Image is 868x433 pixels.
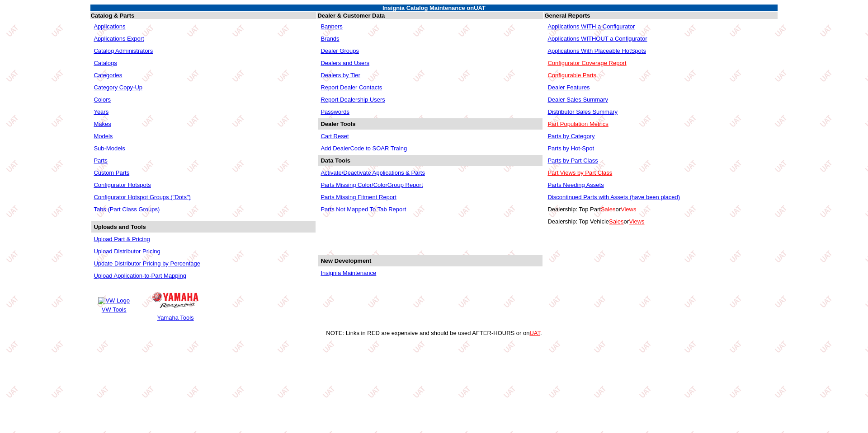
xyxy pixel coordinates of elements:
[94,23,125,30] a: Applications
[321,47,359,54] a: Dealer Groups
[94,260,200,267] a: Update Distributor Pricing by Percentage
[321,169,425,176] a: Activate/Deactivate Applications & Parts
[94,248,160,255] a: Upload Distributor Pricing
[98,297,129,304] img: VW Logo
[547,108,618,115] a: Distributor Sales Summary
[151,288,200,322] a: Yamaha Logo Yamaha Tools
[98,306,130,313] td: VW Tools
[547,60,626,66] a: Configurator Coverage Report
[94,169,129,176] a: Custom Parts
[94,108,108,115] a: Years
[321,182,423,188] a: Parts Missing Color/ColorGroup Report
[547,72,596,79] a: Configurable Parts
[547,182,604,188] a: Parts Needing Assets
[94,157,107,164] a: Parts
[94,145,125,152] a: Sub-Models
[547,169,612,176] a: Part Views by Part Class
[94,236,150,242] a: Upload Part & Pricing
[547,133,594,140] a: Parts by Category
[321,133,349,140] a: Cart Reset
[321,257,371,264] b: New Development
[321,96,385,103] a: Report Dealership Users
[94,182,151,188] a: Configurator Hotspots
[90,12,134,19] b: Catalog & Parts
[547,47,646,54] a: Applications With Placeable HotSpots
[547,121,608,127] a: Part Population Metrics
[547,35,647,42] a: Applications WITHOUT a Configurator
[321,270,376,276] a: Insignia Maintenance
[90,5,777,11] td: Insignia Catalog Maintenance on
[94,84,142,91] a: Category Copy-Up
[621,206,636,213] a: Views
[601,206,616,213] a: Sales
[321,72,360,79] a: Dealers by Tier
[152,314,199,321] td: Yamaha Tools
[545,204,776,215] td: Dealership: Top Part or
[94,72,122,79] a: Categories
[547,194,680,200] a: Discontinued Parts with Assets (have been placed)
[321,145,407,152] a: Add DealerCode to SOAR Traing
[321,206,406,213] a: Parts Not Mapped To Tab Report
[321,194,396,200] a: Parts Missing Fitment Report
[547,145,594,152] a: Parts by Hot-Spot
[545,216,776,227] td: Dealership: Top Vehicle or
[609,218,624,225] a: Sales
[94,47,153,54] a: Catalog Administrators
[94,223,146,230] b: Uploads and Tools
[321,121,355,127] b: Dealer Tools
[94,133,113,140] a: Models
[321,60,369,66] a: Dealers and Users
[474,5,486,11] span: UAT
[94,272,186,279] a: Upload Application-to-Part Mapping
[94,96,111,103] a: Colors
[321,35,339,42] a: Brands
[321,157,350,164] b: Data Tools
[529,330,540,336] a: UAT
[94,60,117,66] a: Catalogs
[547,96,608,103] a: Dealer Sales Summary
[97,296,131,314] a: VW Logo VW Tools
[321,108,349,115] a: Passwords
[4,330,864,336] div: NOTE: Links in RED are expensive and should be used AFTER-HOURS or on .
[94,194,190,200] a: Configurator Hotspot Groups ("Dots")
[547,157,598,164] a: Parts by Part Class
[94,121,111,127] a: Makes
[152,292,198,308] img: Yamaha Logo
[544,12,590,19] b: General Reports
[94,206,160,213] a: Tabs (Part Class Groups)
[317,12,385,19] b: Dealer & Customer Data
[321,84,382,91] a: Report Dealer Contacts
[94,35,144,42] a: Applications Export
[629,218,644,225] a: Views
[321,23,342,30] a: Banners
[547,84,590,91] a: Dealer Features
[547,23,635,30] a: Applications WITH a Configurator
